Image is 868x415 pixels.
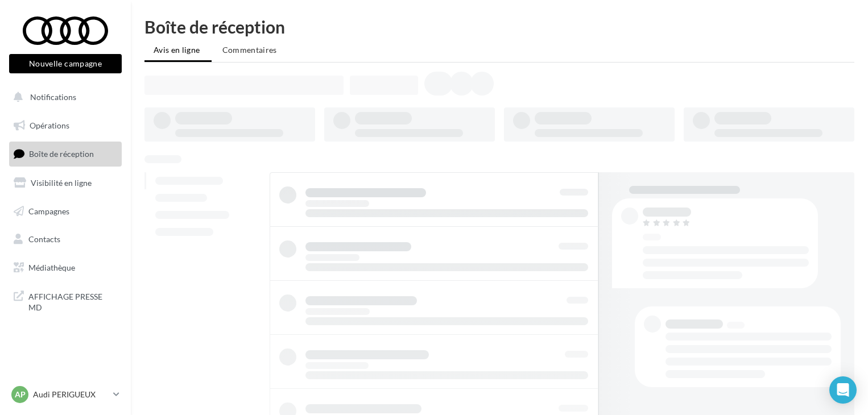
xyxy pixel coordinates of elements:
[144,18,854,35] div: Boîte de réception
[31,178,92,188] span: Visibilité en ligne
[7,284,124,318] a: AFFICHAGE PRESSE MD
[28,234,60,244] span: Contacts
[7,200,124,223] a: Campagnes
[28,289,117,313] span: AFFICHAGE PRESSE MD
[28,263,75,272] span: Médiathèque
[7,227,124,251] a: Contacts
[829,376,857,404] div: Open Intercom Messenger
[222,45,277,55] span: Commentaires
[28,206,69,215] span: Campagnes
[7,114,124,138] a: Opérations
[29,149,94,159] span: Boîte de réception
[9,54,122,73] button: Nouvelle campagne
[7,142,124,166] a: Boîte de réception
[30,92,76,102] span: Notifications
[15,389,26,400] span: AP
[7,85,119,109] button: Notifications
[9,384,122,405] a: AP Audi PERIGUEUX
[33,389,109,400] p: Audi PERIGUEUX
[7,171,124,195] a: Visibilité en ligne
[7,256,124,280] a: Médiathèque
[30,121,69,130] span: Opérations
